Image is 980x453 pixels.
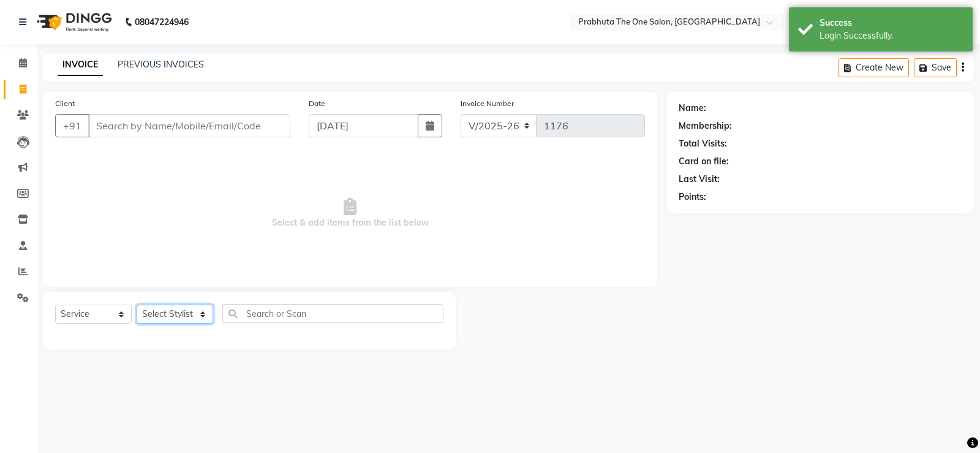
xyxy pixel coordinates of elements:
div: Points: [679,191,706,204]
input: Search by Name/Mobile/Email/Code [88,114,290,137]
label: Client [55,98,75,109]
div: Success [820,17,963,29]
label: Invoice Number [461,98,514,109]
span: Select & add items from the list below [55,152,645,275]
b: 08047224946 [135,5,189,39]
div: Total Visits: [679,137,727,150]
a: PREVIOUS INVOICES [118,59,204,70]
div: Name: [679,102,706,115]
img: logo [31,5,115,39]
div: Membership: [679,120,732,132]
div: Last Visit: [679,173,720,186]
button: +91 [55,114,89,137]
button: Save [914,58,957,77]
label: Date [309,98,325,109]
button: Create New [839,58,909,77]
input: Search or Scan [222,304,443,323]
div: Login Successfully. [820,29,963,42]
a: INVOICE [58,54,103,76]
div: Card on file: [679,155,729,168]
